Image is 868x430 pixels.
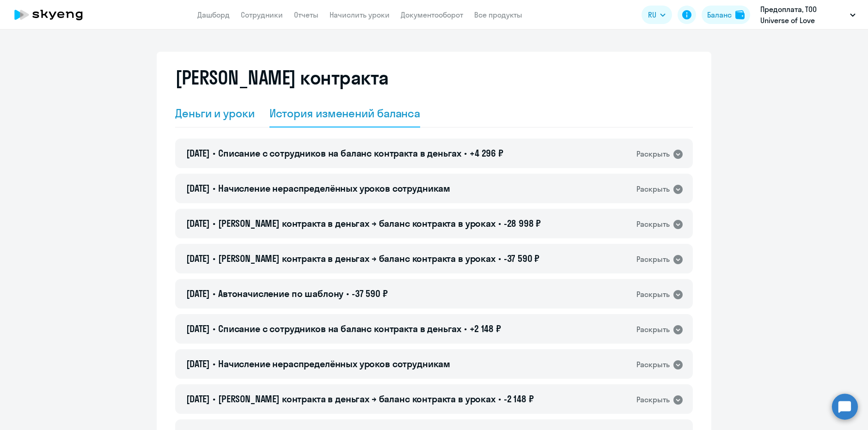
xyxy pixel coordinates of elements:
span: • [213,218,215,229]
div: Раскрыть [636,218,670,230]
div: Баланс [707,9,732,20]
span: Автоначисление по шаблону [218,288,343,299]
span: [PERSON_NAME] контракта в деньгах → баланс контракта в уроках [218,218,495,229]
span: +2 148 ₽ [470,323,501,334]
img: balance [735,10,745,19]
span: Начисление нераспределённых уроков сотрудникам [218,358,450,369]
button: Балансbalance [702,6,750,24]
span: • [213,182,215,194]
button: RU [642,6,672,24]
div: Раскрыть [636,289,670,300]
span: • [464,147,467,159]
span: • [346,288,349,299]
h2: [PERSON_NAME] контракта [175,67,389,89]
span: [DATE] [186,147,210,159]
a: Начислить уроки [330,10,390,19]
span: -37 590 ₽ [352,288,388,299]
span: • [213,288,215,299]
span: • [498,393,501,405]
span: -37 590 ₽ [504,253,540,264]
a: Дашборд [197,10,230,19]
span: [DATE] [186,218,210,229]
span: [DATE] [186,358,210,369]
a: Отчеты [294,10,318,19]
p: Предоплата, ТОО Universe of Love (Универсе оф лове) [760,4,846,26]
div: Деньги и уроки [175,106,255,121]
div: Раскрыть [636,148,670,160]
span: • [213,358,215,369]
a: Все продукты [474,10,522,19]
span: [DATE] [186,323,210,334]
a: Документооборот [401,10,463,19]
span: • [213,393,215,405]
div: Раскрыть [636,324,670,335]
span: [DATE] [186,393,210,405]
div: Раскрыть [636,394,670,406]
span: [DATE] [186,182,210,194]
span: RU [648,9,656,20]
span: [DATE] [186,288,210,299]
span: +4 296 ₽ [470,147,503,159]
div: Раскрыть [636,359,670,370]
span: • [213,253,215,264]
span: • [213,323,215,334]
span: [DATE] [186,253,210,264]
span: [PERSON_NAME] контракта в деньгах → баланс контракта в уроках [218,253,495,264]
a: Сотрудники [241,10,283,19]
button: Предоплата, ТОО Universe of Love (Универсе оф лове) [756,4,860,26]
span: Списание с сотрудников на баланс контракта в деньгах [218,323,461,334]
span: • [498,218,501,229]
div: Раскрыть [636,183,670,195]
div: Раскрыть [636,254,670,265]
span: Начисление нераспределённых уроков сотрудникам [218,182,450,194]
div: История изменений баланса [269,106,421,121]
span: [PERSON_NAME] контракта в деньгах → баланс контракта в уроках [218,393,495,405]
span: • [213,147,215,159]
span: -28 998 ₽ [504,218,541,229]
span: • [498,253,501,264]
span: Списание с сотрудников на баланс контракта в деньгах [218,147,461,159]
span: • [464,323,467,334]
span: -2 148 ₽ [504,393,534,405]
